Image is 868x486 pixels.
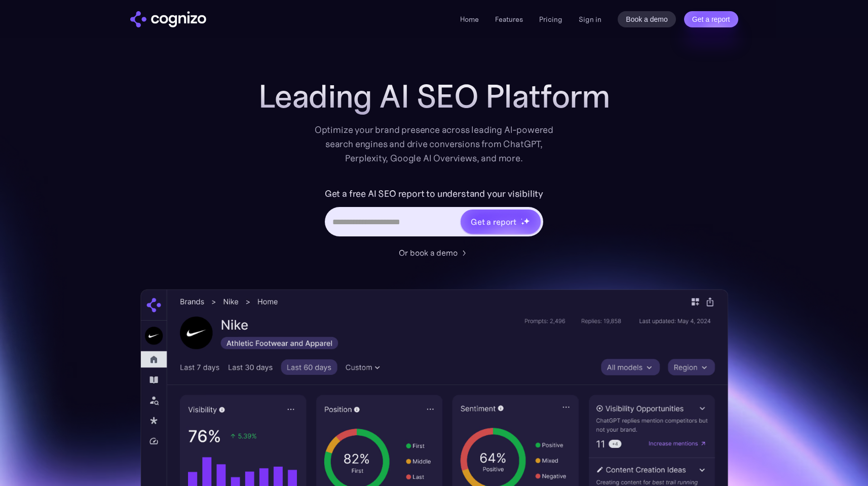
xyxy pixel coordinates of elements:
[471,216,516,228] div: Get a report
[460,15,479,24] a: Home
[399,247,470,259] a: Or book a demo
[310,123,559,165] div: Optimize your brand presence across leading AI-powered search engines and drive conversions from ...
[521,218,522,220] img: star
[618,11,676,27] a: Book a demo
[521,222,524,225] img: star
[523,218,530,224] img: star
[495,15,523,24] a: Features
[684,11,738,27] a: Get a report
[130,11,206,27] a: home
[399,247,458,259] div: Or book a demo
[258,78,610,115] h1: Leading AI SEO Platform
[325,186,543,202] label: Get a free AI SEO report to understand your visibility
[539,15,562,24] a: Pricing
[460,209,542,235] a: Get a reportstarstarstar
[130,11,206,27] img: cognizo logo
[325,186,543,241] form: Hero URL Input Form
[579,13,601,25] a: Sign in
